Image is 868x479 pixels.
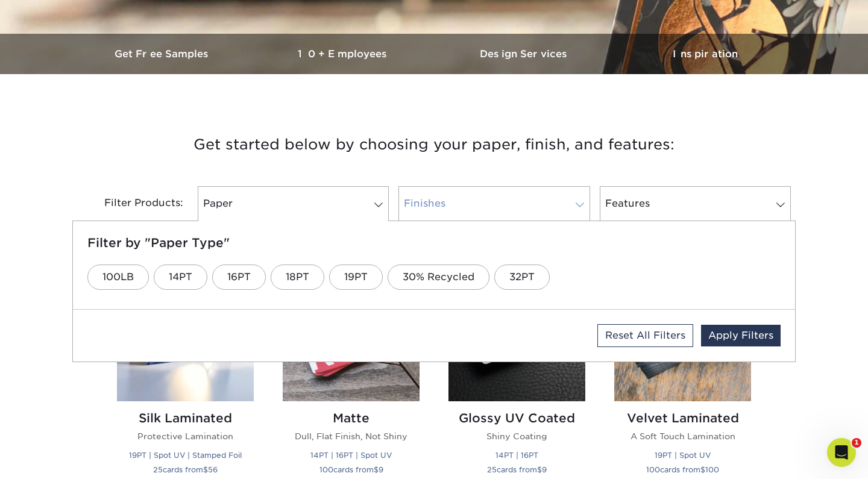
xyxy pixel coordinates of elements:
[208,465,218,474] span: 56
[72,186,193,221] div: Filter Products:
[615,34,796,74] a: Inspiration
[253,34,434,74] a: 10+ Employees
[198,186,389,221] a: Paper
[117,430,254,442] p: Protective Lamination
[87,265,149,290] a: 100LB
[253,48,434,60] h3: 10+ Employees
[329,265,383,290] a: 19PT
[448,430,585,442] p: Shiny Coating
[319,465,383,474] small: cards from
[537,465,542,474] span: $
[852,438,861,448] span: 1
[374,465,379,474] span: $
[72,34,253,74] a: Get Free Samples
[154,265,207,290] a: 14PT
[495,451,538,460] small: 14PT | 16PT
[283,411,420,425] h2: Matte
[705,465,719,474] span: 100
[271,265,324,290] a: 18PT
[434,48,615,60] h3: Design Services
[448,411,585,425] h2: Glossy UV Coated
[203,465,208,474] span: $
[310,451,392,460] small: 14PT | 16PT | Spot UV
[72,48,253,60] h3: Get Free Samples
[283,430,420,442] p: Dull, Flat Finish, Not Shiny
[117,411,254,425] h2: Silk Laminated
[153,465,163,474] span: 25
[388,265,489,290] a: 30% Recycled
[614,411,751,425] h2: Velvet Laminated
[487,465,497,474] span: 25
[615,48,796,60] h3: Inspiration
[87,236,781,250] h5: Filter by "Paper Type"
[827,438,856,467] iframe: Intercom live chat
[614,430,751,442] p: A Soft Touch Lamination
[81,117,787,172] h3: Get started below by choosing your paper, finish, and features:
[129,451,242,460] small: 19PT | Spot UV | Stamped Foil
[487,465,547,474] small: cards from
[494,265,550,290] a: 32PT
[597,324,693,347] a: Reset All Filters
[212,265,266,290] a: 16PT
[434,34,615,74] a: Design Services
[701,325,781,346] a: Apply Filters
[700,465,705,474] span: $
[600,186,791,221] a: Features
[646,465,719,474] small: cards from
[3,442,102,475] iframe: Google Customer Reviews
[379,465,383,474] span: 9
[542,465,547,474] span: 9
[655,451,711,460] small: 19PT | Spot UV
[646,465,660,474] span: 100
[153,465,218,474] small: cards from
[398,186,590,221] a: Finishes
[319,465,333,474] span: 100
